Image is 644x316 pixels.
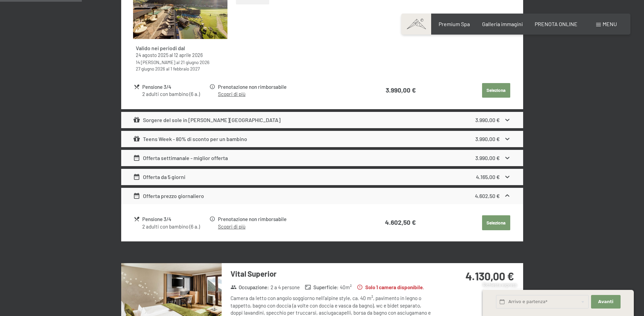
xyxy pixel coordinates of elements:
[136,66,165,72] time: 27/06/2026
[181,59,209,65] time: 21/06/2026
[535,21,577,27] a: PRENOTA ONLINE
[218,223,245,230] a: Scopri di più
[218,83,359,91] div: Prenotazione non rimborsabile
[482,21,523,27] a: Galleria immagini
[465,270,514,282] strong: 4.130,00 €
[174,52,203,58] time: 12/04/2026
[136,52,168,58] time: 24/08/2025
[357,284,424,291] strong: Solo 1 camera disponibile.
[598,299,613,305] span: Avanti
[142,91,208,98] div: 2 adulti con bambino (6 a.)
[121,188,523,204] div: Offerta prezzo giornaliero4.602,50 €
[231,284,269,291] strong: Occupazione :
[133,154,228,162] div: Offerta settimanale - miglior offerta
[133,116,280,124] div: Sorgere del sole in [PERSON_NAME][GEOGRAPHIC_DATA]
[133,173,185,181] div: Offerta da 5 giorni
[121,112,523,128] div: Sorgere del sole in [PERSON_NAME][GEOGRAPHIC_DATA]3.990,00 €
[170,66,200,72] time: 01/02/2027
[133,192,204,200] div: Offerta prezzo giornaliero
[121,169,523,185] div: Offerta da 5 giorni4.165,00 €
[340,284,352,291] span: 40 m²
[271,284,300,291] span: 2 a 4 persone
[439,21,470,27] a: Premium Spa
[305,284,338,291] strong: Superficie :
[136,45,185,51] strong: Valido nei periodi dal
[475,193,500,199] strong: 4.602,50 €
[133,135,247,143] div: Teens Week - 80% di sconto per un bambino
[218,215,359,223] div: Prenotazione non rimborsabile
[591,295,620,309] button: Avanti
[121,150,523,166] div: Offerta settimanale - miglior offerta3.990,00 €
[142,223,208,230] div: 2 adulti con bambino (6 a.)
[475,155,500,161] strong: 3.990,00 €
[603,21,617,27] span: Menu
[121,131,523,147] div: Teens Week - 80% di sconto per un bambino3.990,00 €
[231,269,433,279] h3: Vital Superior
[476,174,500,180] strong: 4.165,00 €
[136,52,225,59] div: al
[136,59,225,65] div: al
[136,65,225,72] div: al
[482,83,510,98] button: Seleziona
[386,86,416,94] strong: 3.990,00 €
[483,282,517,288] span: Richiesta express
[482,215,510,230] button: Seleziona
[475,136,500,142] strong: 3.990,00 €
[475,117,500,123] strong: 3.990,00 €
[218,91,245,97] a: Scopri di più
[136,59,175,65] time: 14/05/2026
[142,83,208,91] div: Pensione 3/4
[385,218,416,226] strong: 4.602,50 €
[142,215,208,223] div: Pensione 3/4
